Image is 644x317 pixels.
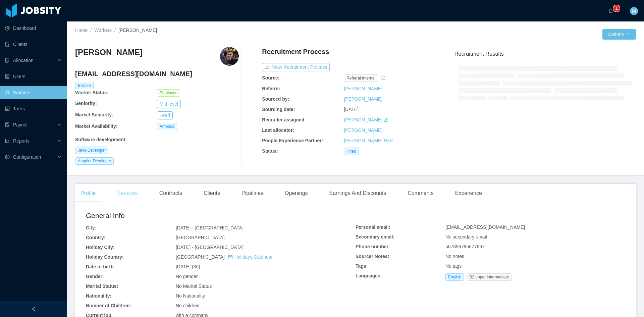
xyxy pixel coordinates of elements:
h4: Recruitment Process [262,47,329,56]
b: Country: [86,235,105,240]
div: Openings [279,184,313,203]
b: Gender: [86,274,104,279]
div: Clients [198,184,225,203]
b: Last allocator: [262,127,294,133]
div: Contracts [154,184,187,203]
span: [GEOGRAPHIC_DATA] [176,235,225,240]
div: Pipelines [236,184,269,203]
div: Profile [75,184,101,203]
a: icon: profileTasks [5,102,62,115]
span: Employee [157,89,180,97]
b: Nationality: [86,293,111,299]
b: Personal email: [356,224,390,230]
span: America [157,123,177,130]
span: No notes [445,254,464,259]
span: No gender [176,274,198,279]
b: Number of Children: [86,303,131,308]
span: Java Developer [75,147,108,154]
b: Seniority: [75,101,97,106]
sup: 1 [613,5,620,12]
h4: [EMAIL_ADDRESS][DOMAIN_NAME] [75,69,239,78]
span: English [445,273,464,281]
b: Worker Status: [75,90,108,95]
div: No tags [445,263,625,270]
b: Tags: [356,263,368,269]
span: 567896785677667 [445,244,485,249]
b: Marital Status: [86,283,118,289]
i: icon: solution [5,58,10,63]
a: icon: auditClients [5,38,62,51]
span: Reports [13,138,30,144]
b: Holiday Country: [86,254,124,260]
span: Angular Developer [75,157,114,165]
span: [GEOGRAPHIC_DATA] [176,254,273,260]
img: 98812bac-a90c-40a3-8fa4-aa985bd2567c_66549fd2f0435-400w.png [220,47,239,66]
b: Recruiter assigned: [262,117,306,122]
i: icon: history [381,75,385,80]
span: Hired [344,148,359,155]
a: [PERSON_NAME] [344,86,382,91]
p: 1 [615,5,618,12]
a: [PERSON_NAME] [344,117,382,122]
h3: [PERSON_NAME] [75,47,143,58]
span: No Marital Status [176,283,212,289]
span: B2 upper intermediate [467,273,512,281]
b: Date of birth: [86,264,115,269]
div: Services [112,184,143,203]
button: Optionsicon: down [602,29,636,40]
b: Holiday City: [86,245,115,250]
span: [DATE] [344,107,359,112]
i: icon: file-protect [5,122,10,127]
b: Languages: [356,273,382,278]
a: [PERSON_NAME] [344,96,382,102]
span: M [632,7,636,15]
i: icon: bell [608,8,613,13]
span: No children [176,303,200,308]
a: [PERSON_NAME] [344,127,382,133]
button: icon: exportView Recruitment Process [262,63,330,71]
button: Mid level [157,100,181,108]
h2: General Info [86,210,356,221]
b: People Experience Partner: [262,138,323,143]
i: icon: edit [384,117,388,122]
i: icon: line-chart [5,139,10,143]
a: icon: exportView Recruitment Process [262,64,330,70]
a: [PERSON_NAME] Rais [344,138,393,143]
b: Market Seniority: [75,112,113,117]
span: No secondary email [445,234,487,240]
a: Home [75,28,88,33]
a: icon: userWorkers [5,86,62,99]
div: Comments [402,184,439,203]
b: Sourcer Notes: [356,254,389,259]
span: [DATE] (36) [176,264,200,269]
i: icon: calendar [228,255,233,259]
span: [PERSON_NAME] [118,28,157,33]
span: / [90,28,92,33]
span: Referral internal [344,74,378,82]
button: Lead [157,111,173,119]
span: [DATE] - [GEOGRAPHIC_DATA] [176,245,244,250]
div: Experience [450,184,487,203]
span: Payroll [13,122,28,127]
b: Source: [262,75,279,81]
b: Sourced by: [262,96,289,102]
b: Market Availability: [75,123,118,129]
b: Referrer: [262,86,282,91]
div: Earnings And Discounts [324,184,392,203]
b: Status: [262,148,278,154]
a: icon: calendarHolidays Calendar [228,254,273,260]
span: Billable [75,82,94,89]
b: Phone number: [356,244,390,249]
a: icon: robotUsers [5,70,62,83]
a: icon: pie-chartDashboard [5,21,62,35]
a: Workers [94,28,112,33]
b: Sourcing date: [262,107,295,112]
span: [EMAIL_ADDRESS][DOMAIN_NAME] [445,224,525,230]
b: Software development : [75,137,127,142]
span: [DATE] - [GEOGRAPHIC_DATA] [176,225,244,230]
b: Secondary email: [356,234,394,240]
h3: Recruitment Results [454,50,636,58]
span: / [114,28,116,33]
span: No Nationality [176,293,205,299]
span: Configuration [13,154,41,160]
